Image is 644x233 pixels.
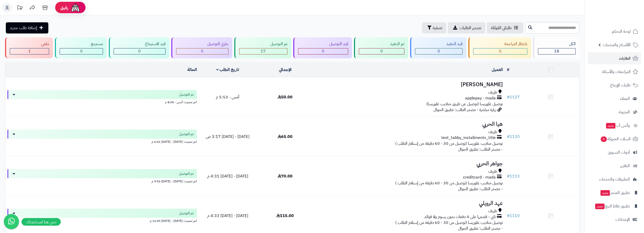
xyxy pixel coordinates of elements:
[4,37,54,58] a: ملغي 1
[588,25,641,38] a: لوحة التحكم
[608,149,630,156] span: أدوات التسويق
[507,173,520,179] a: #1113
[488,129,497,135] span: طريف
[588,119,641,132] a: وآتس آبجديد
[600,136,607,142] span: 0
[588,146,641,158] a: أدوات التسويق
[538,41,576,47] div: الكل
[28,48,31,54] span: 1
[600,135,631,142] span: السلات المتروكة
[10,25,37,31] span: إضافة طلب جديد
[201,48,203,54] span: 0
[532,37,580,58] a: الكل18
[233,37,292,58] a: تم التوصيل 17
[620,95,630,102] span: العملاء
[507,67,509,73] a: #
[620,162,630,169] span: التقارير
[409,37,467,58] a: قيد التنفيذ 0
[602,68,631,75] span: المراجعات والأسئلة
[316,200,503,206] h3: عهد الرويلي
[278,94,293,100] span: 50.00
[588,52,641,64] a: الطلبات
[279,67,292,73] a: الإجمالي
[353,37,409,58] a: تم التنفيذ 0
[473,48,527,54] div: 0
[422,22,446,33] button: تصفية
[395,140,503,147] span: توصيل مناديب غلوريسا (توصيل من 30 - 60 دقيقة من إستلام الطلب )
[467,37,532,58] a: بانتظار المراجعة 0
[487,22,523,33] a: طلباتي المُوكلة
[488,89,497,95] span: طريف
[10,48,49,54] div: 1
[207,173,248,179] span: [DATE] - [DATE] 4:31 م
[507,134,510,140] span: #
[488,169,497,174] span: طريف
[108,37,170,58] a: قيد الاسترجاع 0
[588,160,641,172] a: التقارير
[433,25,442,31] span: تصفية
[615,216,630,223] span: الإعدادات
[179,92,194,97] span: تم التوصيل
[507,213,510,219] span: #
[426,101,503,107] span: توصيل غلوريسا (توصيل عن طريق مناديب غلوريسا)
[612,28,631,35] span: لوحة التحكم
[7,99,197,104] div: اخر تحديث: أمس - 8:05 م
[380,48,383,54] span: 0
[415,41,462,47] div: قيد التنفيذ
[176,48,228,54] div: 0
[448,22,485,33] a: تصدير الطلبات
[179,171,194,176] span: تم التوصيل
[603,41,631,48] span: الأقسام والمنتجات
[619,55,631,62] span: الطلبات
[424,214,496,220] span: تابي - قسّمها على 4 دفعات بدون رسوم ولا فوائد
[415,48,462,54] div: 0
[298,41,348,47] div: قيد التوصيل
[438,48,440,54] span: 0
[54,37,108,58] a: مسترجع 0
[507,213,520,219] a: #1110
[588,213,641,226] a: الإعدادات
[507,134,520,140] a: #1120
[395,180,503,186] span: توصيل مناديب غلوريسا (توصيل من 30 - 60 دقيقة من إستلام الطلب )
[460,25,481,31] span: تصدير الطلبات
[114,41,165,47] div: قيد الاسترجاع
[187,67,197,73] a: الحالة
[588,187,641,199] a: تطبيق المتجرجديد
[207,213,248,219] span: [DATE] - [DATE] 4:33 م
[473,41,527,47] div: بانتظار المراجعة
[7,218,197,223] div: اخر تحديث: [DATE] - [DATE] 11:09 م
[606,123,615,129] span: جديد
[216,67,239,73] a: تاريخ الطلب
[114,48,165,54] div: 0
[463,174,496,180] span: creditcard - mada
[465,95,496,101] span: applepay - mada
[7,178,197,184] div: اخر تحديث: [DATE] - [DATE] 9:53 م
[488,208,497,214] span: طريف
[595,204,605,209] span: جديد
[314,117,505,156] td: - مصدر الطلب: تطبيق الجوال
[316,121,503,127] h3: هيا الحربي
[507,94,510,100] span: #
[216,94,239,100] span: أمس - 5:53 م
[70,3,80,13] img: ai-face.png
[179,132,194,137] span: تم التوصيل
[138,48,141,54] span: 0
[433,107,496,113] span: زيارة مباشرة - مصدر الطلب: تطبيق الجوال
[507,173,510,179] span: #
[292,37,353,58] a: قيد التوصيل 0
[600,189,630,196] span: تطبيق المتجر
[492,67,503,73] a: العميل
[322,48,324,54] span: 0
[239,48,287,54] div: 17
[441,135,496,141] span: text_tabby_installments_title
[554,48,559,54] span: 18
[610,82,631,89] span: طلبات الإرجاع
[507,94,520,100] a: #1127
[595,203,630,210] span: تطبيق نقاط البيع
[395,220,503,226] span: توصيل مناديب غلوريسا (توصيل من 30 - 60 دقيقة من إستلام الطلب )
[316,161,503,167] h3: جواهر الحربي
[298,48,348,54] div: 0
[588,93,641,105] a: العملاء
[491,25,512,31] span: طلباتي المُوكلة
[599,176,630,183] span: التطبيقات والخدمات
